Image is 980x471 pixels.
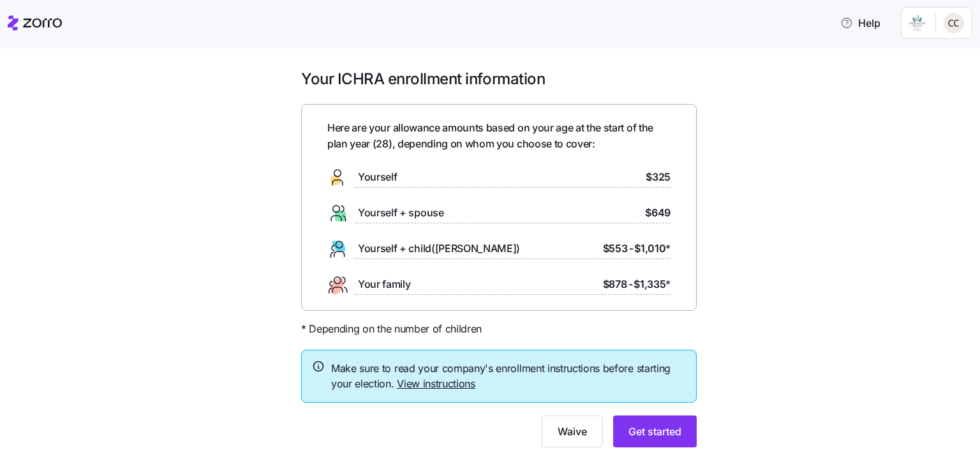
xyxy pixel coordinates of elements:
img: Employer logo [909,15,925,31]
span: $1,335 [634,276,671,292]
span: Yourself + child([PERSON_NAME]) [358,241,520,257]
span: Here are your allowance amounts based on your age at the start of the plan year ( 28 ), depending... [327,120,671,152]
span: Make sure to read your company's enrollment instructions before starting your election. [331,361,686,392]
button: Get started [613,415,697,447]
span: * Depending on the number of children [301,321,482,337]
span: Yourself + spouse [358,205,444,221]
span: $1,010 [634,241,671,257]
img: 2024d8b4438ba3ad1f2a8f227a70f785 [944,13,964,33]
span: $325 [646,169,671,185]
span: - [628,276,633,292]
span: Help [840,15,880,31]
h1: Your ICHRA enrollment information [301,69,697,89]
span: Your family [358,276,410,292]
span: $553 [603,241,628,257]
a: View instructions [397,377,475,390]
span: Waive [558,424,587,439]
span: $878 [603,276,627,292]
button: Help [830,10,891,36]
span: Yourself [358,169,397,185]
span: Get started [628,424,681,439]
span: - [629,241,634,257]
button: Waive [542,415,603,447]
span: $649 [645,205,671,221]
